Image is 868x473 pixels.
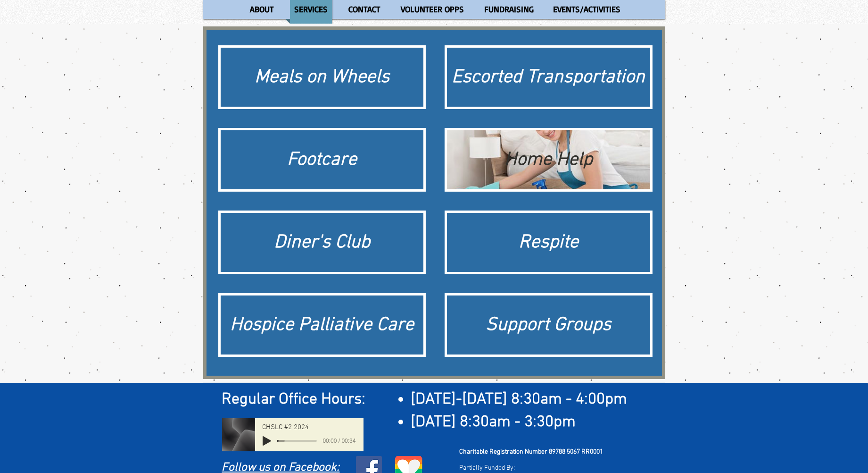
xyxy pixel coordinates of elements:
[452,147,645,173] div: Home Help
[225,312,419,338] div: Hospice Palliative Care
[225,147,419,173] div: Footcare
[225,64,419,91] div: Meals on Wheels
[218,128,426,192] a: Footcare
[411,413,576,432] span: [DATE] 8:30am - 3:30pm
[452,312,645,338] div: Support Groups
[445,45,653,109] a: Escorted Transportation
[263,424,309,431] span: CHSLC #2 2024
[445,293,653,357] a: Support Groups
[222,389,653,411] h2: ​
[222,390,366,409] span: Regular Office Hours:
[317,436,355,446] span: 00:00 / 00:34
[263,436,271,446] button: Play
[445,128,653,192] a: Home HelpHome Help
[218,211,426,274] a: Diner's Club
[218,45,653,369] div: Matrix gallery
[218,45,426,109] a: Meals on Wheels
[460,448,603,456] span: Charitable Registration Number 89788 5067 RR0001
[225,229,419,256] div: Diner's Club
[445,211,653,274] a: Respite
[452,229,645,256] div: Respite
[452,64,645,91] div: Escorted Transportation
[460,464,515,472] span: Partially Funded By:
[411,390,627,409] span: [DATE]-[DATE] 8:30am - 4:00pm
